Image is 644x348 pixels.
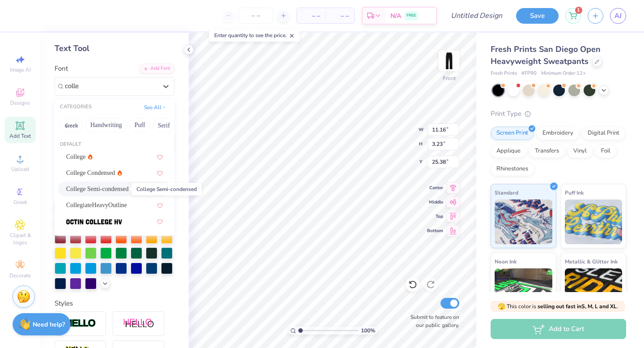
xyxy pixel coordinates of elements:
[427,213,443,220] span: Top
[521,70,537,77] span: # FP90
[13,199,27,206] span: Greek
[55,298,174,309] div: Styles
[139,64,174,74] div: Add Font
[537,127,579,140] div: Embroidery
[565,257,618,266] span: Metallic & Glitter Ink
[66,168,115,178] span: College Condensed
[568,144,593,158] div: Vinyl
[495,257,517,266] span: Neon Ink
[614,11,622,21] span: AJ
[495,268,552,313] img: Neon Ink
[582,127,625,140] div: Digital Print
[302,11,320,21] span: – –
[491,127,534,140] div: Screen Print
[9,272,31,279] span: Decorate
[55,141,174,149] div: Default
[498,302,505,311] span: 🫣
[595,144,616,158] div: Foil
[123,318,154,329] img: Shadow
[443,74,456,82] div: Front
[407,13,416,19] span: FREE
[610,8,626,24] a: AJ
[66,219,122,225] img: Octin College Hv (Heavy)
[9,132,31,140] span: Add Text
[65,318,96,329] img: Stroke
[427,185,443,191] span: Center
[130,118,150,132] button: Puff
[390,11,401,21] span: N/A
[406,313,459,329] label: Submit to feature on our public gallery.
[538,303,617,310] strong: selling out fast in S, M, L and XL
[541,70,586,77] span: Minimum Order: 12 +
[55,42,174,55] div: Text Tool
[575,7,582,14] span: 1
[33,320,65,329] strong: Need help?
[131,183,202,195] div: College Semi-condensed
[495,188,518,197] span: Standard
[141,103,169,112] button: See All
[444,7,509,25] input: Untitled Design
[331,11,349,21] span: – –
[565,268,623,313] img: Metallic & Glitter Ink
[491,44,601,67] span: Fresh Prints San Diego Open Heavyweight Sweatpants
[55,64,68,74] label: Font
[66,200,127,210] span: CollegiateHeavyOutline
[238,8,273,24] input: – –
[66,152,86,161] span: College
[85,118,127,132] button: Handwriting
[11,166,29,173] span: Upload
[361,327,375,335] span: 100 %
[66,184,129,194] span: College Semi-condensed
[427,199,443,205] span: Middle
[4,232,36,246] span: Clipart & logos
[529,144,565,158] div: Transfers
[565,199,623,244] img: Puff Ink
[10,99,30,106] span: Designs
[491,144,526,158] div: Applique
[491,162,534,176] div: Rhinestones
[10,66,31,73] span: Image AI
[440,52,458,70] img: Front
[153,118,175,132] button: Serif
[565,188,584,197] span: Puff Ink
[60,118,83,132] button: Greek
[516,8,559,24] button: Save
[427,228,443,234] span: Bottom
[498,302,618,310] span: This color is .
[491,109,626,119] div: Print Type
[209,29,300,42] div: Enter quantity to see the price.
[60,103,92,111] div: CATEGORIES
[495,199,552,244] img: Standard
[491,70,517,77] span: Fresh Prints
